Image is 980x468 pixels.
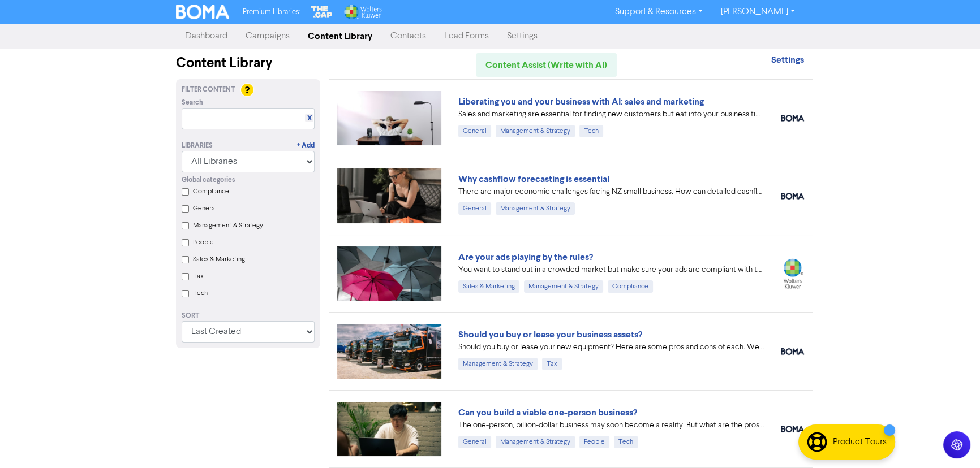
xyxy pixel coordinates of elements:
[193,187,229,197] label: Compliance
[458,109,764,120] div: Sales and marketing are essential for finding new customers but eat into your business time. We e...
[458,329,642,340] a: Should you buy or lease your business assets?
[193,271,204,281] label: Tax
[435,25,498,47] a: Lead Forms
[307,114,312,123] a: X
[458,419,764,431] div: The one-person, billion-dollar business may soon become a reality. But what are the pros and cons...
[193,288,208,298] label: Tech
[579,125,603,137] div: Tech
[458,280,519,293] div: Sales & Marketing
[781,115,804,122] img: boma
[182,311,315,321] div: Sort
[524,280,603,293] div: Management & Strategy
[458,125,491,137] div: General
[458,96,704,107] a: Liberating you and your business with AI: sales and marketing
[237,25,299,47] a: Campaigns
[458,252,593,263] a: Are your ads playing by the rules?
[781,258,804,288] img: wolters_kluwer
[193,254,245,265] label: Sales & Marketing
[458,358,538,370] div: Management & Strategy
[496,436,575,448] div: Management & Strategy
[608,280,653,293] div: Compliance
[496,202,575,215] div: Management & Strategy
[781,426,804,432] img: boma
[310,5,334,19] img: The Gap
[712,3,804,21] a: [PERSON_NAME]
[579,436,609,448] div: People
[243,8,300,16] span: Premium Libraries:
[458,341,764,353] div: Should you buy or lease your new equipment? Here are some pros and cons of each. We also can revi...
[496,125,575,137] div: Management & Strategy
[781,193,804,200] img: boma
[542,358,562,370] div: Tax
[771,54,804,66] strong: Settings
[606,3,712,21] a: Support & Resources
[458,264,764,276] div: You want to stand out in a crowded market but make sure your ads are compliant with the rules. Fi...
[771,56,804,65] a: Settings
[498,25,547,47] a: Settings
[182,175,315,185] div: Global categories
[614,436,638,448] div: Tech
[476,53,617,77] a: Content Assist (Write with AI)
[343,5,381,19] img: Wolters Kluwer
[193,220,263,231] label: Management & Strategy
[182,98,203,108] span: Search
[458,186,764,198] div: There are major economic challenges facing NZ small business. How can detailed cashflow forecasti...
[458,436,491,448] div: General
[176,25,237,47] a: Dashboard
[176,5,229,19] img: BOMA Logo
[381,25,435,47] a: Contacts
[299,25,381,47] a: Content Library
[182,141,213,151] div: Libraries
[182,85,315,95] div: Filter Content
[297,141,315,151] a: + Add
[923,414,980,468] iframe: Chat Widget
[193,203,217,214] label: General
[458,407,637,418] a: Can you build a viable one-person business?
[193,237,214,248] label: People
[176,53,320,73] div: Content Library
[781,348,804,355] img: boma_accounting
[458,202,491,215] div: General
[458,174,609,185] a: Why cashflow forecasting is essential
